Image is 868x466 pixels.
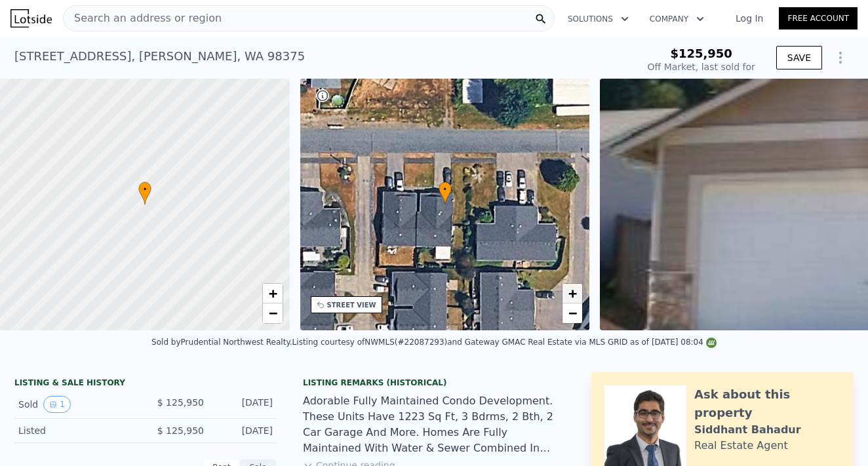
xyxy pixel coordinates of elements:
[138,184,151,195] span: •
[263,303,283,323] a: Zoom out
[18,424,135,437] div: Listed
[562,284,582,303] a: Zoom in
[694,422,801,438] div: Siddhant Bahadur
[670,47,732,60] span: $125,950
[639,7,715,31] button: Company
[151,338,292,347] div: Sold by Prudential Northwest Realty .
[268,285,277,301] span: +
[18,396,135,413] div: Sold
[43,396,71,413] button: View historical data
[439,182,452,204] div: •
[10,9,52,28] img: Lotside
[157,397,204,408] span: $ 125,950
[268,305,277,321] span: −
[64,10,222,26] span: Search an address or region
[694,438,788,454] div: Real Estate Agent
[776,46,822,69] button: SAVE
[720,12,779,25] a: Log In
[648,60,755,73] div: Off Market, last sold for
[706,338,717,348] img: NWMLS Logo
[138,182,151,204] div: •
[14,47,305,66] div: [STREET_ADDRESS] , [PERSON_NAME] , WA 98375
[263,284,283,303] a: Zoom in
[303,378,565,388] div: Listing Remarks (Historical)
[694,385,840,422] div: Ask about this property
[568,285,577,301] span: +
[439,184,452,195] span: •
[214,424,273,437] div: [DATE]
[303,393,565,456] div: Adorable Fully Maintained Condo Development. These Units Have 1223 Sq Ft, 3 Bdrms, 2 Bth, 2 Car G...
[557,7,639,31] button: Solutions
[14,378,277,391] div: LISTING & SALE HISTORY
[157,425,204,436] span: $ 125,950
[214,396,273,413] div: [DATE]
[562,303,582,323] a: Zoom out
[827,45,854,71] button: Show Options
[568,305,577,321] span: −
[779,7,858,29] a: Free Account
[327,300,376,310] div: STREET VIEW
[292,338,717,347] div: Listing courtesy of NWMLS (#22087293) and Gateway GMAC Real Estate via MLS GRID as of [DATE] 08:04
